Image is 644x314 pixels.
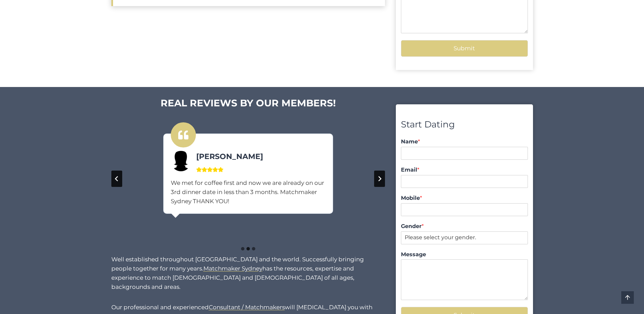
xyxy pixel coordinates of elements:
input: Mobile [401,203,528,216]
label: Message [401,251,528,258]
label: Name [401,138,528,145]
button: Previous slide [111,171,122,187]
img: femaleProfile-150x150.jpg [171,151,191,171]
blockquote: We met for coffee first and now we are already on our 3rd dinner date in less than 3 months. Matc... [171,178,326,206]
a: Consultant / Matchmakers [209,304,285,311]
li: 2 of 3 [123,115,373,233]
h4: [PERSON_NAME] [171,151,326,162]
label: Gender [401,223,528,230]
button: Go to slide 2 [246,247,250,250]
button: Go to slide 1 [241,247,244,250]
div: 5 out of 5 stars [171,166,326,175]
ul: Select a slide to show [111,246,385,251]
label: Email [401,167,528,174]
a: Matchmaker Sydney [203,265,262,272]
button: Next slide [374,171,385,187]
button: Go to slide 3 [252,247,255,250]
a: Scroll to top [621,291,634,304]
div: Start Dating [401,118,528,132]
button: Submit [401,40,528,57]
h2: REAL REVIEWS BY OUR MEMBERS! [111,96,385,110]
label: Mobile [401,195,528,202]
p: Well established throughout [GEOGRAPHIC_DATA] and the world. Successfully bringing people togethe... [111,255,385,292]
